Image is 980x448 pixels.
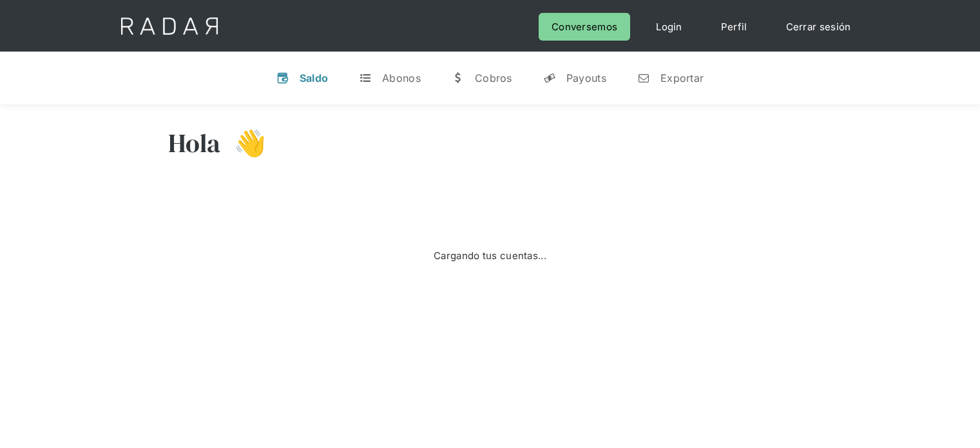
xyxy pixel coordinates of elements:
a: Perfil [708,13,760,41]
div: Saldo [300,72,329,84]
div: Cobros [475,72,512,84]
div: Payouts [566,72,606,84]
div: Cargando tus cuentas... [434,247,546,264]
h3: Hola [168,127,221,159]
div: Exportar [660,72,704,84]
h3: 👋 [221,127,266,159]
a: Login [643,13,695,41]
div: Abonos [382,72,421,84]
div: w [452,72,465,84]
a: Cerrar sesión [773,13,864,41]
div: n [637,72,650,84]
div: y [543,72,556,84]
div: t [359,72,372,84]
a: Conversemos [539,13,630,41]
div: v [276,72,289,84]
